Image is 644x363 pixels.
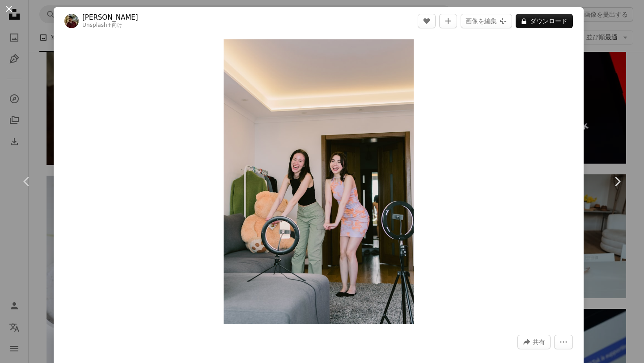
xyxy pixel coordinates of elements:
button: 画像を編集 [461,14,512,28]
button: その他のアクション [554,335,573,349]
div: 向け [82,22,138,29]
a: Unsplash+ [82,22,112,28]
a: [PERSON_NAME] [82,13,138,22]
img: テディベアと居間に立つ2人の女性 [224,39,414,324]
button: ダウンロード [516,14,573,28]
button: コレクションに追加する [439,14,457,28]
img: Oleg Ivanovのプロフィールを見る [64,14,79,28]
a: 次へ [590,139,644,224]
span: 共有 [533,335,545,349]
button: このビジュアルを共有する [517,335,551,349]
button: いいね！ [418,14,436,28]
button: この画像でズームインする [224,39,414,324]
